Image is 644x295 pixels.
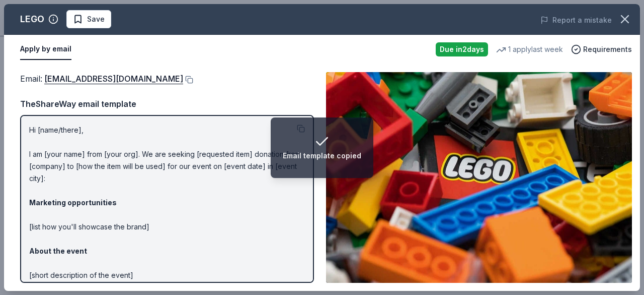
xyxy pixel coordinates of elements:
[540,14,612,26] button: Report a mistake
[20,97,314,110] div: TheShareWay email template
[29,247,87,255] strong: About the event
[29,198,117,207] strong: Marketing opportunities
[20,39,71,60] button: Apply by email
[496,43,563,55] div: 1 apply last week
[283,150,361,162] div: Email template copied
[20,11,44,27] div: LEGO
[436,42,488,56] div: Due in 2 days
[583,43,632,55] span: Requirements
[44,72,183,85] a: [EMAIL_ADDRESS][DOMAIN_NAME]
[87,13,105,25] span: Save
[326,72,632,283] img: Image for LEGO
[571,43,632,55] button: Requirements
[66,10,111,28] button: Save
[20,74,183,84] span: Email :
